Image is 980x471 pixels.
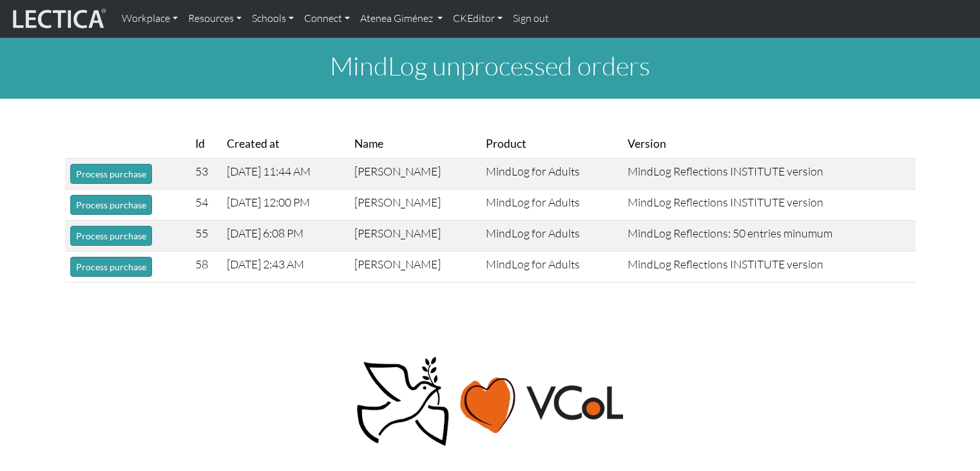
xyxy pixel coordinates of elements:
td: [DATE] 11:44 AM [222,159,349,190]
a: CKEditor [448,5,508,32]
td: MindLog Reflections INSTITUTE version [622,190,915,221]
th: Id [190,130,222,159]
button: Process purchase [70,257,152,277]
td: MindLog Reflections INSTITUTE version [622,159,915,190]
td: [PERSON_NAME] [349,159,481,190]
a: Schools [247,5,299,32]
td: MindLog Reflections INSTITUTE version [622,252,915,283]
td: 53 [190,159,222,190]
td: 54 [190,190,222,221]
a: Sign out [508,5,554,32]
td: 55 [190,221,222,252]
a: Atenea Giménez [355,5,448,32]
th: Version [622,130,915,159]
a: Workplace [117,5,183,32]
td: MindLog for Adults [481,190,622,221]
td: MindLog Reflections: 50 entries minumum [622,221,915,252]
td: [PERSON_NAME] [349,190,481,221]
td: MindLog for Adults [481,221,622,252]
th: Product [481,130,622,159]
img: Peace, love, VCoL [352,355,628,448]
a: Connect [299,5,355,32]
img: lecticalive [10,6,106,31]
button: Process purchase [70,226,152,246]
td: [PERSON_NAME] [349,221,481,252]
td: [DATE] 12:00 PM [222,190,349,221]
th: Created at [222,130,349,159]
td: [PERSON_NAME] [349,252,481,283]
td: [DATE] 6:08 PM [222,221,349,252]
td: 58 [190,252,222,283]
td: MindLog for Adults [481,252,622,283]
button: Process purchase [70,195,152,215]
a: Resources [183,5,247,32]
td: [DATE] 2:43 AM [222,252,349,283]
td: MindLog for Adults [481,159,622,190]
button: Process purchase [70,164,152,184]
th: Name [349,130,481,159]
